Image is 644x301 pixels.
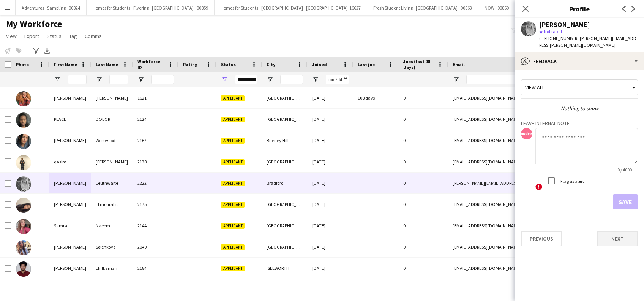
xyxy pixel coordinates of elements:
div: 0 [399,194,448,215]
span: Status [221,62,236,67]
span: Applicant [221,244,245,250]
div: qasim [49,151,91,172]
div: [DATE] [308,236,353,257]
button: Open Filter Menu [312,76,319,83]
div: [GEOGRAPHIC_DATA] [262,109,308,130]
div: [GEOGRAPHIC_DATA] [262,236,308,257]
div: [PERSON_NAME] [91,87,133,108]
div: [EMAIL_ADDRESS][DOMAIN_NAME] [448,194,600,215]
div: 0 [399,109,448,130]
div: [DATE] [308,215,353,236]
div: 2167 [133,130,178,151]
button: Open Filter Menu [453,76,459,83]
div: [PERSON_NAME] [91,279,133,300]
div: [PERSON_NAME] [49,194,91,215]
div: Feedback [515,52,644,70]
div: [GEOGRAPHIC_DATA] [262,279,308,300]
div: 2144 [133,215,178,236]
span: Applicant [221,159,245,165]
div: [DATE] [308,130,353,151]
span: Status [47,33,62,40]
span: Last Name [96,62,118,67]
img: Phoebe Westwood [16,134,31,149]
div: [DATE] [308,258,353,279]
button: Homes for Students - Flyering - [GEOGRAPHIC_DATA] - 00859 [87,0,215,15]
div: chilkamarri [91,258,133,279]
div: 0 [399,151,448,172]
input: City Filter Input [280,75,303,84]
div: [DATE] [308,151,353,172]
div: 1621 [133,87,178,108]
div: [EMAIL_ADDRESS][DOMAIN_NAME] [448,215,600,236]
a: Status [44,31,65,41]
span: ! [535,184,542,190]
div: Bradford [262,173,308,193]
span: Rating [183,62,197,67]
input: Workforce ID Filter Input [151,75,174,84]
div: Brierley Hill [262,130,308,151]
div: 1975 [133,279,178,300]
div: 0 [399,236,448,257]
span: Applicant [221,266,245,271]
h3: Profile [515,4,644,14]
img: santhosh chilkamarri [16,261,31,277]
input: First Name Filter Input [68,75,87,84]
span: Last job [358,62,375,67]
div: 2175 [133,194,178,215]
div: Samra [49,215,91,236]
div: 2124 [133,109,178,130]
span: Applicant [221,138,245,144]
div: [EMAIL_ADDRESS][DOMAIN_NAME] [448,279,600,300]
div: [EMAIL_ADDRESS][DOMAIN_NAME] [448,151,600,172]
div: [EMAIL_ADDRESS][DOMAIN_NAME] [448,130,600,151]
div: [DATE] [308,194,353,215]
img: PEACE DOLOR [16,112,31,128]
div: [DATE] [308,279,353,300]
span: View all [525,84,545,91]
div: PEACE [49,109,91,130]
img: Pauline Bonsu [16,91,31,106]
img: Samra Naeem [16,219,31,234]
span: Tag [69,33,77,40]
div: [PERSON_NAME] [539,21,590,28]
label: Flag as alert [559,178,584,184]
span: Applicant [221,223,245,229]
div: [EMAIL_ADDRESS][DOMAIN_NAME] [448,236,600,257]
button: Open Filter Menu [54,76,61,83]
span: View [6,33,17,40]
div: 0 [399,173,448,193]
button: Previous [521,231,562,246]
span: Applicant [221,202,245,208]
button: Homes for Students - [GEOGRAPHIC_DATA] - [GEOGRAPHIC_DATA]-16627 [215,0,367,15]
div: [GEOGRAPHIC_DATA] [262,87,308,108]
button: Fresh Student Living - [GEOGRAPHIC_DATA] - 00863 [367,0,478,15]
div: [DATE] [308,173,353,193]
span: Applicant [221,117,245,122]
div: [PERSON_NAME] [49,279,91,300]
div: [PERSON_NAME] [49,87,91,108]
span: t. [PHONE_NUMBER] [539,35,579,41]
div: El mourabit [91,194,133,215]
input: Email Filter Input [466,75,595,84]
span: Joined [312,62,327,67]
span: Photo [16,62,29,67]
div: 0 [399,130,448,151]
div: 2040 [133,236,178,257]
app-action-btn: Export XLSX [43,46,52,55]
div: 0 [399,215,448,236]
div: [PERSON_NAME] [49,173,91,193]
img: Rachel Leuthwaite [16,176,31,192]
app-action-btn: Advanced filters [32,46,41,55]
img: qasim ahmad [16,155,31,170]
a: Comms [82,31,105,41]
img: Salima El mourabit [16,198,31,213]
input: Joined Filter Input [326,75,349,84]
div: [PERSON_NAME] [49,236,91,257]
div: 2138 [133,151,178,172]
span: Export [24,33,39,40]
div: 0 [399,279,448,300]
span: Jobs (last 90 days) [403,59,434,70]
div: Nothing to show [521,105,638,112]
span: Comms [85,33,102,40]
span: 0 / 4000 [611,167,638,173]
